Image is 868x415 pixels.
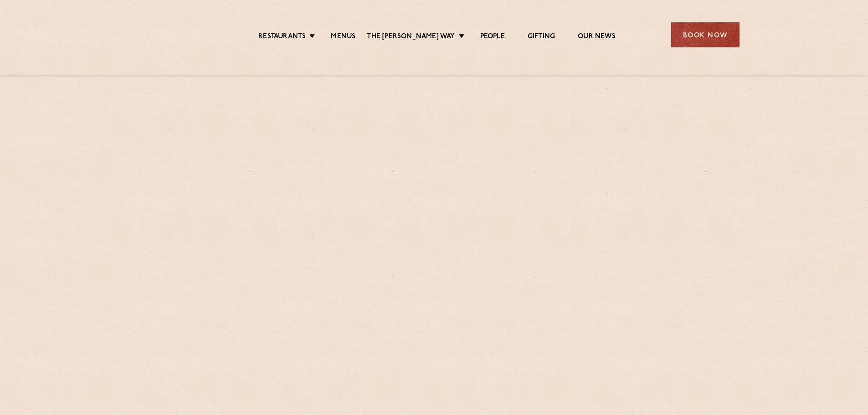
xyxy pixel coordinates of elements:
[528,32,555,42] a: Gifting
[258,32,306,42] a: Restaurants
[129,9,208,61] img: svg%3E
[671,22,740,47] div: Book Now
[331,32,355,42] a: Menus
[367,32,455,42] a: The [PERSON_NAME] Way
[480,32,505,42] a: People
[578,32,616,42] a: Our News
